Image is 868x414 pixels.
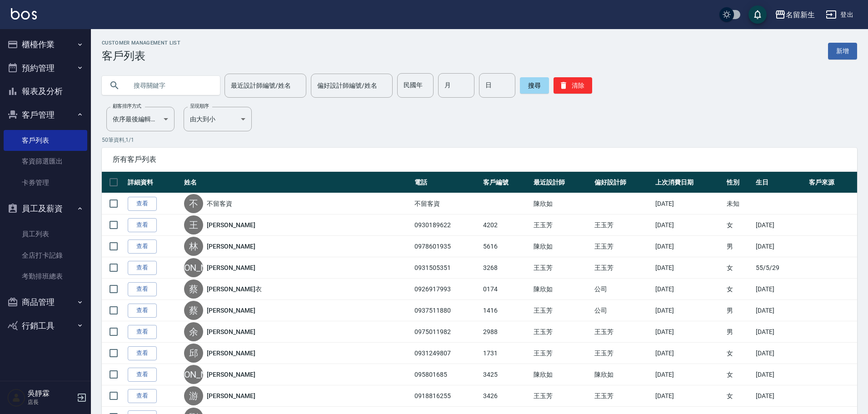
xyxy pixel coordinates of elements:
[113,103,141,110] label: 顧客排序方式
[412,236,481,257] td: 0978601935
[412,364,481,385] td: 095801685
[724,321,753,343] td: 男
[724,172,753,193] th: 性別
[207,306,255,315] a: [PERSON_NAME]
[771,5,818,24] button: 名留新生
[207,391,255,400] a: [PERSON_NAME]
[207,199,232,208] a: 不留客資
[182,172,412,193] th: 姓名
[184,279,203,299] div: 蔡
[412,172,481,193] th: 電話
[4,197,87,220] button: 員工及薪資
[653,343,725,364] td: [DATE]
[128,282,157,296] a: 查看
[412,214,481,236] td: 0930189622
[592,385,653,407] td: 王玉芳
[531,321,592,343] td: 王玉芳
[592,343,653,364] td: 王玉芳
[592,236,653,257] td: 王玉芳
[481,364,531,385] td: 3425
[184,258,203,277] div: [PERSON_NAME]
[207,327,255,336] a: [PERSON_NAME]
[207,370,255,379] a: [PERSON_NAME]
[207,263,255,272] a: [PERSON_NAME]
[4,266,87,287] a: 考勤排班總表
[4,290,87,314] button: 商品管理
[481,300,531,321] td: 1416
[753,364,807,385] td: [DATE]
[653,321,725,343] td: [DATE]
[653,172,725,193] th: 上次消費日期
[520,77,549,94] button: 搜尋
[807,172,857,193] th: 客戶來源
[184,344,203,363] div: 邱
[7,389,25,407] img: Person
[184,365,203,384] div: [PERSON_NAME]
[128,368,157,382] a: 查看
[412,279,481,300] td: 0926917993
[412,321,481,343] td: 0975011982
[412,300,481,321] td: 0937511880
[412,343,481,364] td: 0931249807
[653,257,725,279] td: [DATE]
[113,155,846,164] span: 所有客戶列表
[207,349,255,358] a: [PERSON_NAME]
[653,236,725,257] td: [DATE]
[531,172,592,193] th: 最近設計師
[11,8,37,20] img: Logo
[753,279,807,300] td: [DATE]
[592,172,653,193] th: 偏好設計師
[531,236,592,257] td: 陳欣如
[828,43,857,60] a: 新增
[753,300,807,321] td: [DATE]
[481,172,531,193] th: 客戶編號
[184,237,203,256] div: 林
[4,103,87,127] button: 客戶管理
[207,242,255,251] a: [PERSON_NAME]
[4,245,87,266] a: 全店打卡記錄
[207,220,255,229] a: [PERSON_NAME]
[4,172,87,193] a: 卡券管理
[184,386,203,405] div: 游
[724,257,753,279] td: 女
[481,343,531,364] td: 1731
[481,214,531,236] td: 4202
[592,214,653,236] td: 王玉芳
[481,321,531,343] td: 2988
[531,257,592,279] td: 王玉芳
[653,385,725,407] td: [DATE]
[481,257,531,279] td: 3268
[653,193,725,214] td: [DATE]
[653,300,725,321] td: [DATE]
[481,279,531,300] td: 0174
[753,343,807,364] td: [DATE]
[753,321,807,343] td: [DATE]
[184,194,203,213] div: 不
[554,77,592,94] button: 清除
[724,279,753,300] td: 女
[724,193,753,214] td: 未知
[4,224,87,244] a: 員工列表
[531,193,592,214] td: 陳欣如
[724,214,753,236] td: 女
[592,257,653,279] td: 王玉芳
[4,80,87,103] button: 報表及分析
[753,214,807,236] td: [DATE]
[207,284,261,294] a: [PERSON_NAME]衣
[184,301,203,320] div: 蔡
[753,257,807,279] td: 55/5/29
[125,172,182,193] th: 詳細資料
[531,214,592,236] td: 王玉芳
[184,322,203,341] div: 余
[531,385,592,407] td: 王玉芳
[786,9,815,20] div: 名留新生
[724,385,753,407] td: 女
[28,389,74,398] h5: 吳靜霖
[753,385,807,407] td: [DATE]
[4,56,87,80] button: 預約管理
[531,364,592,385] td: 陳欣如
[184,215,203,234] div: 王
[128,197,157,211] a: 查看
[592,364,653,385] td: 陳欣如
[481,236,531,257] td: 5616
